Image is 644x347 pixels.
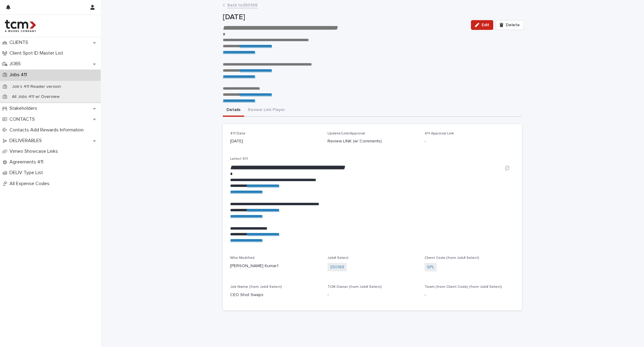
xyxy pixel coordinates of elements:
[7,72,32,78] p: Jobs 411
[7,61,26,67] p: JOBS
[7,50,68,56] p: Client Spot ID Master List
[7,127,89,133] p: Contacts Add Rewards Information
[425,285,502,289] span: Team (from Client Code) (from Job# Select)
[7,170,48,176] p: DELIV Type List
[7,94,64,99] p: All Jobs 411 w/ Overview
[327,292,418,298] p: -
[327,256,349,260] span: Job# Select
[482,23,489,27] span: Edit
[223,13,466,22] p: [DATE]
[7,106,42,111] p: Stakeholders
[471,20,493,30] button: Edit
[7,116,40,122] p: CONTACTS
[327,138,418,145] p: Review LINK (w/ Comments)
[425,292,515,298] p: -
[427,264,434,270] a: SPL
[7,40,33,45] p: CLIENTS
[230,256,255,260] span: Who Modified
[327,132,365,135] span: Update/Link/Approval
[230,263,320,269] p: [PERSON_NAME] Kumar1
[230,157,248,161] span: Latest 411
[425,256,479,260] span: Client Code (from Job# Select)
[230,138,320,145] p: [DATE]
[230,292,320,298] p: CEO Shot Swaps
[230,285,282,289] span: Job Name (from Job# Select)
[244,104,289,117] button: Review Link Player
[5,20,36,32] img: 4hMmSqQkux38exxPVZHQ
[7,181,54,187] p: All Expense Codes
[7,84,66,89] p: Job's 411 Reader version
[227,1,258,8] a: Back to250168
[230,132,245,135] span: 411 Date
[496,20,524,30] button: Delete
[425,132,454,135] span: 411 Approval Link
[425,138,515,145] p: -
[506,23,520,27] span: Delete
[7,138,47,144] p: DELIVERABLES
[223,104,244,117] button: Details
[7,148,63,154] p: Vimeo Showcase Links
[7,159,48,165] p: Agreements 411
[327,285,382,289] span: TCM Owner (from Job# Select)
[330,264,344,270] a: 250168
